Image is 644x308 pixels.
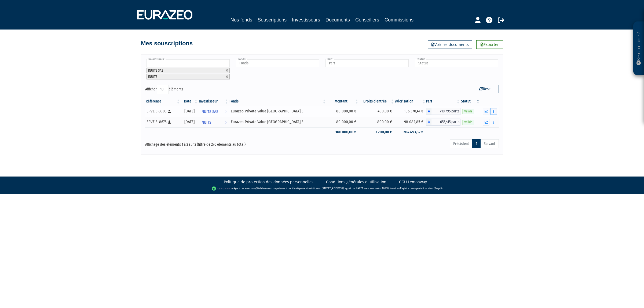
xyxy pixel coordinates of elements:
th: Fonds: activer pour trier la colonne par ordre croissant [229,97,327,106]
td: 800,00 € [359,117,395,127]
div: [DATE] [182,119,196,125]
a: Investisseurs [292,16,320,24]
a: 1 [472,139,481,148]
div: EPVE 3-3303 [147,108,179,114]
td: 80 000,00 € [327,117,359,127]
a: Souscriptions [258,16,287,24]
td: 98 082,85 € [395,117,426,127]
th: Montant: activer pour trier la colonne par ordre croissant [327,97,359,106]
i: Voir l'investisseur [225,118,227,127]
a: Conditions générales d'utilisation [326,179,386,185]
th: Date: activer pour trier la colonne par ordre croissant [181,97,198,106]
h4: Mes souscriptions [141,40,193,47]
div: Affichage des éléments 1 à 2 sur 2 (filtré de 276 éléments au total) [145,139,288,147]
i: [Français] Personne physique [168,110,171,113]
span: Valide [462,109,474,114]
span: 655,415 parts [431,119,460,126]
td: 160 000,00 € [327,127,359,137]
i: [Français] Personne physique [168,120,171,124]
span: A [426,108,431,115]
div: [DATE] [182,108,196,114]
a: INUITS [198,117,229,127]
td: 106 370,47 € [395,106,426,117]
div: Eurazeo Private Value [GEOGRAPHIC_DATA] 3 [231,108,325,114]
th: Part: activer pour trier la colonne par ordre croissant [426,97,460,106]
span: Valide [462,120,474,125]
a: Registre des agents financiers (Regafi) [400,186,442,190]
th: Valorisation: activer pour trier la colonne par ordre croissant [395,97,426,106]
th: Statut : activer pour trier la colonne par ordre d&eacute;croissant [460,97,480,106]
button: Reset [472,85,499,93]
p: Besoin d'aide ? [636,24,642,73]
span: INUITS SAS [148,68,163,72]
div: Eurazeo Private Value [GEOGRAPHIC_DATA] 3 [231,119,325,125]
div: A - Eurazeo Private Value Europe 3 [426,108,460,115]
span: INUITS [148,75,157,79]
span: INUITS SAS [200,107,218,117]
td: 1 200,00 € [359,127,395,137]
img: 1732889491-logotype_eurazeo_blanc_rvb.png [137,10,192,20]
img: logo-lemonway.png [212,186,232,191]
a: CGU Lemonway [399,179,427,185]
label: Afficher éléments [145,85,183,94]
th: Droits d'entrée: activer pour trier la colonne par ordre croissant [359,97,395,106]
div: A - Eurazeo Private Value Europe 3 [426,119,460,126]
select: Afficheréléments [157,85,169,94]
a: Nos fonds [230,16,252,24]
span: A [426,119,431,126]
div: EPVE 3-8675 [147,119,179,125]
a: Lemonway [244,186,256,190]
div: - Agent de (établissement de paiement dont le siège social est situé au [STREET_ADDRESS], agréé p... [5,186,639,191]
td: 400,00 € [359,106,395,117]
span: INUITS [200,118,211,127]
a: Voir les documents [428,40,472,49]
i: Voir l'investisseur [225,107,227,117]
a: Politique de protection des données personnelles [224,179,313,185]
td: 204 453,32 € [395,127,426,137]
span: 710,795 parts [431,108,460,115]
a: INUITS SAS [198,106,229,117]
th: Investisseur: activer pour trier la colonne par ordre croissant [198,97,229,106]
a: Conseillers [355,16,379,24]
a: Exporter [476,40,503,49]
a: Commissions [385,16,414,24]
a: Documents [325,16,350,24]
td: 80 000,00 € [327,106,359,117]
th: Référence : activer pour trier la colonne par ordre croissant [145,97,181,106]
